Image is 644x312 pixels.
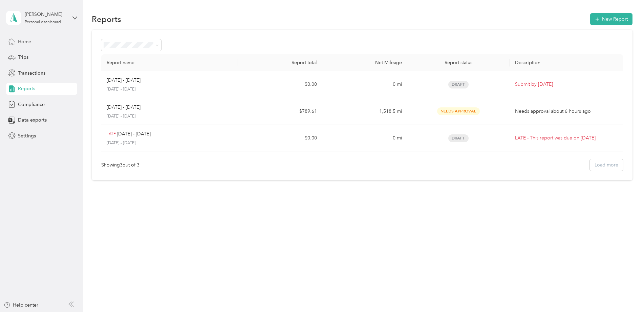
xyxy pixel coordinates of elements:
[237,98,322,125] td: $789.61
[606,274,644,312] iframe: Everlance-gr Chat Button Frame
[590,13,632,25] button: New Report
[101,161,139,168] div: Showing 3 out of 3
[25,20,61,24] div: Personal dashboard
[107,104,141,111] p: [DATE] - [DATE]
[437,107,480,115] span: Needs Approval
[25,11,67,18] div: [PERSON_NAME]
[515,134,618,142] p: LATE - This report was due on [DATE]
[18,132,36,139] span: Settings
[515,108,618,115] p: Needs approval about 6 hours ago
[18,54,28,61] span: Trips
[322,98,407,125] td: 1,518.5 mi
[448,81,469,88] span: Draft
[107,113,232,120] p: [DATE] - [DATE]
[237,125,322,152] td: $0.00
[448,134,469,142] span: Draft
[117,130,151,138] p: [DATE] - [DATE]
[322,54,407,71] th: Net Mileage
[107,140,232,146] p: [DATE] - [DATE]
[107,131,116,137] p: LATE
[18,101,45,108] span: Compliance
[18,116,47,124] span: Data exports
[237,71,322,98] td: $0.00
[107,77,141,84] p: [DATE] - [DATE]
[322,71,407,98] td: 0 mi
[515,81,618,88] p: Submit by [DATE]
[18,38,31,45] span: Home
[92,16,121,23] h1: Reports
[322,125,407,152] td: 0 mi
[413,60,504,66] div: Report status
[18,70,45,77] span: Transactions
[510,54,623,71] th: Description
[107,86,232,93] p: [DATE] - [DATE]
[101,54,237,71] th: Report name
[18,85,35,92] span: Reports
[4,302,38,309] button: Help center
[237,54,322,71] th: Report total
